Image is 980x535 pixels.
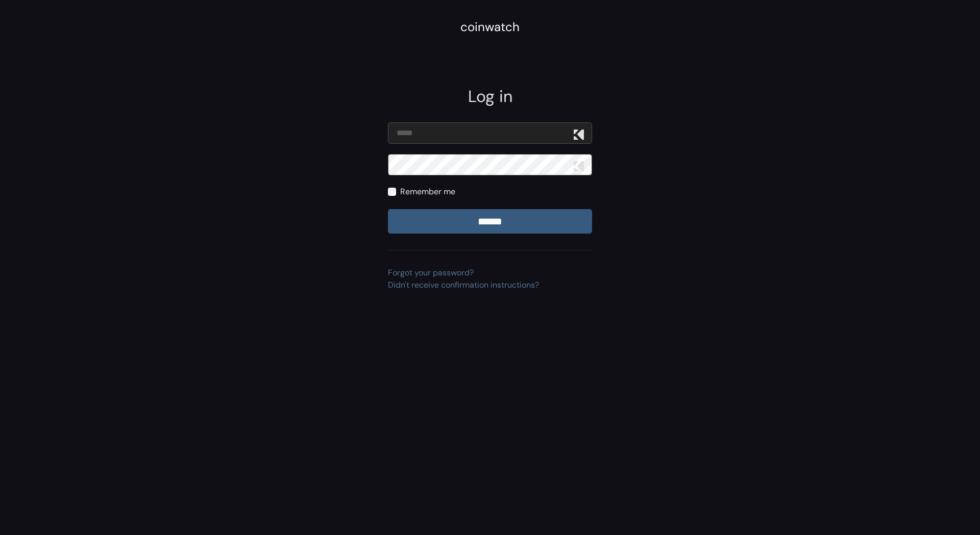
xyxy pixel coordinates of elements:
[460,23,520,34] a: coinwatch
[460,18,520,36] div: coinwatch
[388,279,539,290] a: Didn't receive confirmation instructions?
[388,267,474,278] a: Forgot your password?
[388,87,592,106] h2: Log in
[400,186,455,198] label: Remember me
